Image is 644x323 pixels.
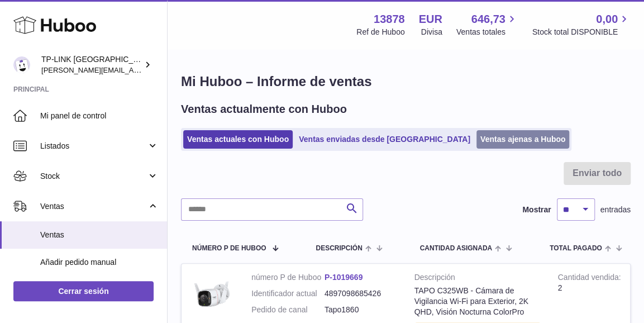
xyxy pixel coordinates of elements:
span: número P de Huboo [192,245,266,252]
img: celia.yan@tp-link.com [13,56,30,73]
div: Divisa [421,27,442,37]
span: Stock total DISPONIBLE [532,27,631,37]
span: Listados [40,141,147,151]
span: Descripción [316,245,362,252]
h1: Mi Huboo – Informe de ventas [181,73,631,91]
dd: 4897098685426 [325,288,398,299]
strong: Descripción [414,272,541,286]
h2: Ventas actualmente con Huboo [181,102,347,117]
div: TP-LINK [GEOGRAPHIC_DATA], SOCIEDAD LIMITADA [41,54,142,75]
a: Cerrar sesión [13,281,154,301]
dt: número P de Huboo [251,272,325,283]
span: Ventas [40,230,159,240]
span: Añadir pedido manual [40,257,159,268]
a: P-1019669 [325,273,363,282]
span: 0,00 [596,12,618,27]
span: Total pagado [550,245,602,252]
strong: Cantidad vendida [557,273,621,284]
span: Ventas totales [456,27,518,37]
span: Stock [40,171,147,182]
strong: 13878 [374,12,405,27]
div: Ref de Huboo [356,27,404,37]
span: Ventas [40,201,147,212]
a: Ventas ajenas a Huboo [476,130,570,149]
div: TAPO C325WB - Cámara de Vigilancia Wi-Fi para Exterior, 2K QHD, Visión Nocturna ColorPro [414,286,541,317]
dd: Tapo1860 [325,305,398,315]
strong: EUR [419,12,442,27]
img: B0C8NYMBRR_01.png [190,272,235,317]
dt: Identificador actual [251,288,325,299]
span: 646,73 [471,12,505,27]
span: Mi panel de control [40,111,159,121]
span: entradas [600,205,631,215]
a: Ventas actuales con Huboo [183,130,293,149]
dt: Pedido de canal [251,305,325,315]
a: Ventas enviadas desde [GEOGRAPHIC_DATA] [295,130,474,149]
a: 646,73 Ventas totales [456,12,518,37]
span: Cantidad ASIGNADA [419,245,492,252]
a: 0,00 Stock total DISPONIBLE [532,12,631,37]
span: [PERSON_NAME][EMAIL_ADDRESS][DOMAIN_NAME] [41,65,224,74]
label: Mostrar [522,205,551,215]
